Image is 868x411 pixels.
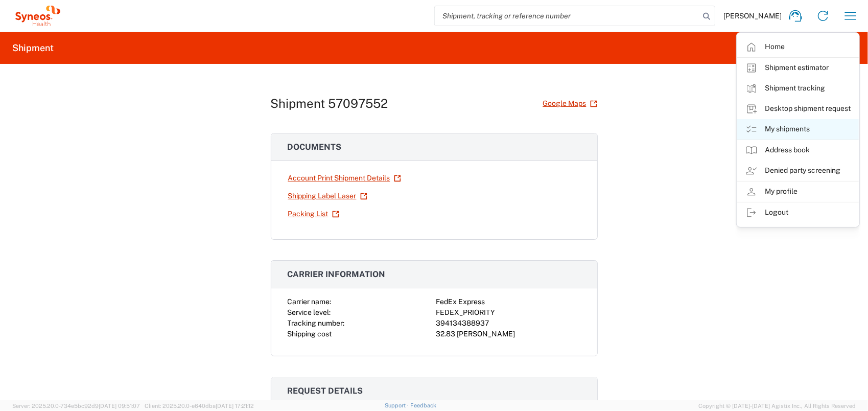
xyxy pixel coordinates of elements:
[436,307,581,318] div: FEDEX_PRIORITY
[698,401,856,410] span: Copyright © [DATE]-[DATE] Agistix Inc., All Rights Reserved
[410,402,436,408] a: Feedback
[436,318,581,329] div: 394134388937
[737,202,859,223] a: Logout
[737,181,859,202] a: My profile
[737,99,859,119] a: Desktop shipment request
[737,119,859,140] a: My shipments
[737,58,859,78] a: Shipment estimator
[737,78,859,99] a: Shipment tracking
[288,269,386,279] span: Carrier information
[12,42,54,54] h2: Shipment
[288,298,332,306] span: Carrier name:
[436,329,581,339] div: 32.83 [PERSON_NAME]
[737,140,859,161] a: Address book
[288,205,340,223] a: Packing List
[723,11,782,20] span: [PERSON_NAME]
[99,403,140,409] span: [DATE] 09:51:07
[737,161,859,181] a: Denied party screening
[288,330,332,338] span: Shipping cost
[737,37,859,57] a: Home
[288,187,368,205] a: Shipping Label Laser
[271,96,388,111] h1: Shipment 57097552
[12,403,140,409] span: Server: 2025.20.0-734e5bc92d9
[288,169,402,187] a: Account Print Shipment Details
[435,6,699,26] input: Shipment, tracking or reference number
[436,296,581,307] div: FedEx Express
[288,319,345,327] span: Tracking number:
[288,142,342,152] span: Documents
[385,402,410,408] a: Support
[145,403,254,409] span: Client: 2025.20.0-e640dba
[543,95,598,112] a: Google Maps
[216,403,254,409] span: [DATE] 17:21:12
[288,386,363,396] span: Request details
[288,308,331,316] span: Service level:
